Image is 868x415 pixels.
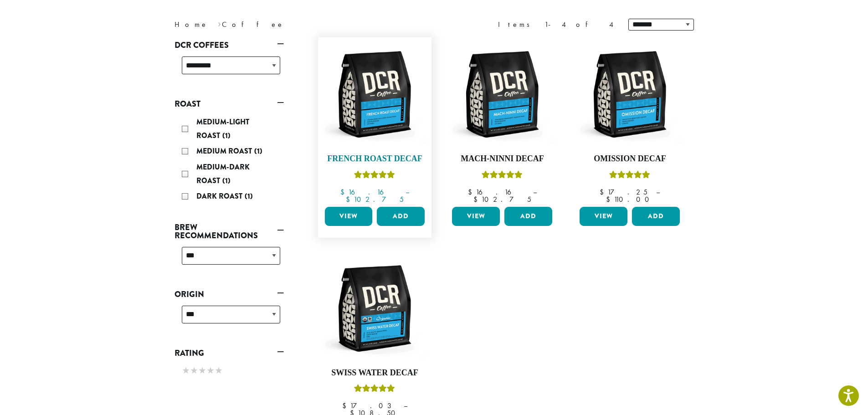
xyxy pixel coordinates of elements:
[346,195,404,204] bdi: 102.75
[340,187,348,197] span: $
[377,207,425,226] button: Add
[580,207,627,226] a: View
[175,19,421,30] nav: Breadcrumb
[354,169,395,183] div: Rated 5.00 out of 5
[222,130,231,141] span: (1)
[606,195,653,204] bdi: 110.00
[606,195,614,204] span: $
[468,187,524,197] bdi: 16.16
[175,37,284,53] a: DCR Coffees
[323,42,427,203] a: French Roast DecafRated 5.00 out of 5
[198,364,206,377] span: ★
[175,361,284,382] div: Rating
[175,53,284,85] div: DCR Coffees
[175,96,284,112] a: Roast
[342,401,395,410] bdi: 17.03
[452,207,500,226] a: View
[245,191,253,201] span: (1)
[354,383,395,397] div: Rated 5.00 out of 5
[473,195,531,204] bdi: 102.75
[609,169,650,183] div: Rated 4.33 out of 5
[450,42,555,203] a: Mach-Ninni DecafRated 5.00 out of 5
[196,117,249,141] span: Medium-Light Roast
[346,195,354,204] span: $
[450,42,555,147] img: DCR-12oz-Mach-Ninni-Decaf-Stock-scaled.png
[175,20,208,29] a: Home
[468,187,476,197] span: $
[577,42,682,147] img: DCR-12oz-Omission-Decaf-scaled.png
[175,287,284,302] a: Origin
[254,146,262,156] span: (1)
[340,187,397,197] bdi: 16.16
[482,169,523,183] div: Rated 5.00 out of 5
[533,187,537,197] span: –
[196,146,254,156] span: Medium Roast
[190,364,198,377] span: ★
[406,187,409,197] span: –
[182,364,190,377] span: ★
[323,154,427,164] h4: French Roast Decaf
[325,207,373,226] a: View
[175,220,284,243] a: Brew Recommendations
[175,302,284,334] div: Origin
[196,162,250,186] span: Medium-Dark Roast
[206,364,215,377] span: ★
[175,345,284,361] a: Rating
[504,207,552,226] button: Add
[218,16,221,30] span: ›
[222,175,231,186] span: (1)
[577,154,682,164] h4: Omission Decaf
[342,401,350,410] span: $
[196,191,245,201] span: Dark Roast
[632,207,680,226] button: Add
[450,154,555,164] h4: Mach-Ninni Decaf
[215,364,223,377] span: ★
[473,195,481,204] span: $
[322,256,427,361] img: DCR-12oz-FTO-Swiss-Water-Decaf-Stock-scaled.png
[577,42,682,203] a: Omission DecafRated 4.33 out of 5
[600,187,647,197] bdi: 17.25
[175,112,284,208] div: Roast
[600,187,607,197] span: $
[656,187,660,197] span: –
[498,19,615,30] div: Items 1-4 of 4
[175,243,284,276] div: Brew Recommendations
[323,368,427,378] h4: Swiss Water Decaf
[404,401,407,410] span: –
[322,42,427,147] img: DCR-12oz-French-Roast-Decaf-Stock-scaled.png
